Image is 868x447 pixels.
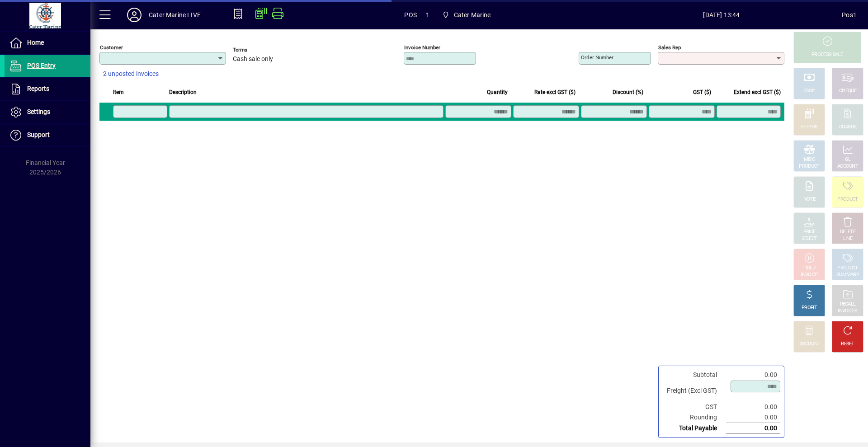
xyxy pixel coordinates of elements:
div: RESET [841,341,854,348]
div: ACCOUNT [837,163,858,170]
div: INVOICES [838,308,857,315]
span: GST ($) [693,87,711,97]
span: 2 unposted invoices [103,69,159,79]
td: 0.00 [726,402,780,412]
button: Profile [120,7,149,23]
span: Home [27,39,44,46]
span: 1 [426,8,429,22]
span: Extend excl GST ($) [734,87,781,97]
div: PRODUCT [837,265,858,272]
td: GST [662,402,726,412]
div: INVOICE [801,272,817,278]
span: Settings [27,108,50,115]
div: MISC [804,156,815,163]
mat-label: Customer [100,44,123,51]
div: DELETE [840,229,855,235]
span: Reports [27,85,49,92]
div: CASH [803,88,815,94]
span: [DATE] 13:44 [601,8,842,22]
span: POS [404,8,417,22]
a: Support [5,124,90,146]
div: SELECT [802,235,817,242]
div: CHEQUE [839,88,856,94]
span: Discount (%) [613,87,643,97]
div: LINE [843,235,852,242]
td: 0.00 [726,412,780,423]
td: Subtotal [662,370,726,380]
div: SUMMARY [836,272,859,278]
span: Item [113,87,124,97]
a: Reports [5,78,90,100]
div: HOLD [803,265,815,272]
span: Quantity [487,87,508,97]
div: PROCESS SALE [811,52,843,58]
span: POS Entry [27,62,56,69]
div: NOTE [803,196,815,203]
a: Settings [5,101,90,123]
td: 0.00 [726,370,780,380]
div: Pos1 [842,8,857,22]
span: Support [27,131,50,138]
button: 2 unposted invoices [99,66,162,82]
td: Freight (Excl GST) [662,380,726,402]
span: Cash sale only [233,56,273,63]
mat-label: Invoice number [404,44,440,51]
span: Terms [233,47,287,53]
span: Cater Marine [439,7,495,23]
td: 0.00 [726,423,780,434]
a: Home [5,32,90,54]
div: PRODUCT [837,196,858,203]
mat-label: Sales rep [658,44,681,51]
span: Cater Marine [454,8,491,22]
div: PRICE [803,229,816,235]
div: GL [845,156,851,163]
div: CHARGE [839,124,857,131]
span: Rate excl GST ($) [534,87,576,97]
div: RECALL [840,301,856,308]
td: Rounding [662,412,726,423]
div: DISCOUNT [798,341,820,348]
div: PRODUCT [799,163,819,170]
mat-label: Order number [581,54,613,61]
td: Total Payable [662,423,726,434]
span: Description [169,87,197,97]
div: EFTPOS [801,124,818,131]
div: Cater Marine LIVE [149,8,201,22]
div: PROFIT [802,305,817,311]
